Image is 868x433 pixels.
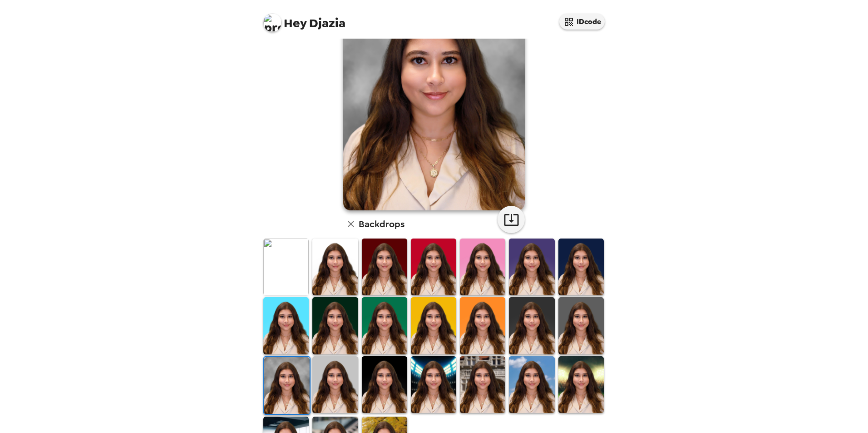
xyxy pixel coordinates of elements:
img: Original [263,239,309,295]
span: Hey [284,15,306,31]
span: Djazia [263,9,345,30]
img: profile pic [263,14,281,32]
h6: Backdrops [359,217,404,231]
button: IDcode [559,14,605,30]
